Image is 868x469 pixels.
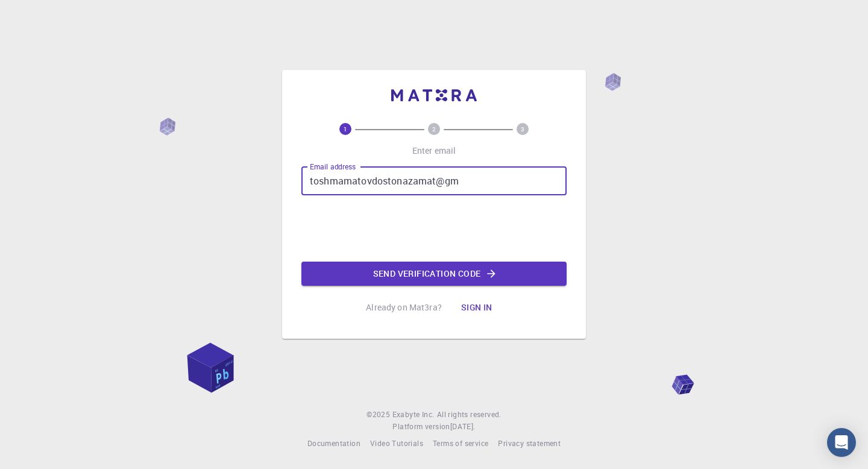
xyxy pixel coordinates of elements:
a: Documentation [307,438,360,450]
span: Exabyte Inc. [392,409,435,419]
text: 3 [521,125,524,133]
span: Terms of service [433,438,488,448]
div: Open Intercom Messenger [827,428,856,457]
text: 1 [344,125,347,133]
label: Email address [310,162,356,172]
a: [DATE]. [450,421,476,433]
span: Platform version [392,421,450,433]
a: Video Tutorials [370,438,423,450]
span: [DATE] . [450,421,476,431]
a: Exabyte Inc. [392,409,435,421]
span: All rights reserved. [437,409,502,421]
span: © 2025 [366,409,392,421]
button: Send verification code [301,262,567,286]
p: Enter email [412,145,456,157]
span: Documentation [307,438,360,448]
iframe: reCAPTCHA [342,205,526,252]
button: Sign in [451,295,502,319]
a: Terms of service [433,438,488,450]
span: Privacy statement [498,438,561,448]
a: Privacy statement [498,438,561,450]
p: Already on Mat3ra? [366,301,442,313]
text: 2 [432,125,436,133]
span: Video Tutorials [370,438,423,448]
